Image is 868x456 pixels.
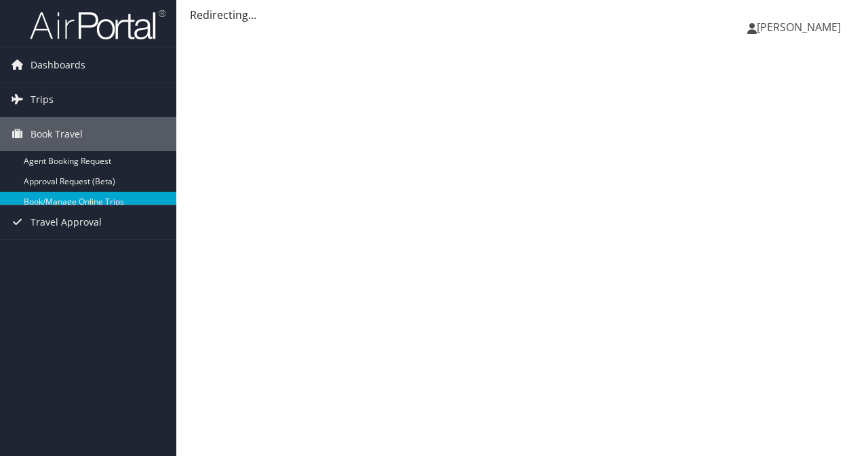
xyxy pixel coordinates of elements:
span: Dashboards [31,48,85,82]
span: Travel Approval [31,205,102,239]
span: Trips [31,83,54,117]
a: [PERSON_NAME] [747,7,854,47]
img: airportal-logo.png [30,9,165,41]
span: Book Travel [31,117,83,151]
div: Redirecting... [190,7,854,23]
span: [PERSON_NAME] [757,20,841,35]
